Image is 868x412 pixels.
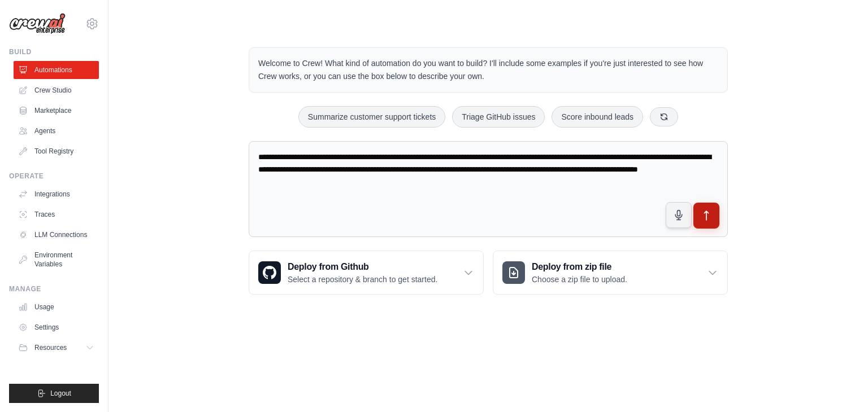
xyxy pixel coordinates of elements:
h3: Deploy from Github [288,260,437,274]
a: Agents [14,122,99,140]
p: Choose a zip file to upload. [532,274,627,285]
p: Select a repository & branch to get started. [288,274,437,285]
a: Usage [14,298,99,316]
button: Score inbound leads [552,106,643,128]
a: Traces [14,205,99,223]
a: Environment Variables [14,246,99,273]
a: Settings [14,318,99,336]
h3: Deploy from zip file [532,260,627,274]
button: Logout [9,384,99,403]
span: Logout [50,389,71,398]
a: Integrations [14,185,99,203]
div: Build [9,47,99,56]
button: Triage GitHub issues [452,106,545,128]
a: LLM Connections [14,226,99,244]
a: Crew Studio [14,81,99,99]
iframe: Chat Widget [811,358,868,412]
a: Marketplace [14,102,99,120]
p: Welcome to Crew! What kind of automation do you want to build? I'll include some examples if you'... [258,57,718,83]
div: Operate [9,172,99,181]
img: Logo [9,13,66,34]
span: Resources [34,343,67,352]
div: Manage [9,284,99,293]
a: Automations [14,61,99,79]
button: Summarize customer support tickets [298,106,445,128]
button: Resources [14,339,99,357]
a: Tool Registry [14,142,99,160]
